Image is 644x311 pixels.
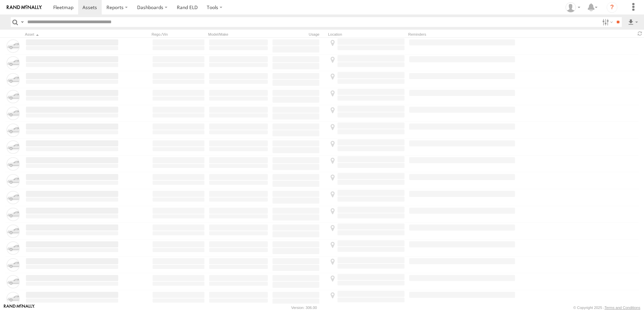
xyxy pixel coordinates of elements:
[208,32,269,37] div: Model/Make
[563,2,583,12] div: Tim Zylstra
[25,32,119,37] div: Click to Sort
[408,32,516,37] div: Reminders
[328,32,406,37] div: Location
[291,306,317,310] div: Version: 306.00
[7,5,42,10] img: rand-logo.svg
[573,306,640,310] div: © Copyright 2025 -
[600,17,614,27] label: Search Filter Options
[271,32,325,37] div: Usage
[607,2,617,13] i: ?
[4,304,35,311] a: Visit our Website
[627,17,639,27] label: Export results as...
[20,17,25,27] label: Search Query
[636,30,644,37] span: Refresh
[605,306,640,310] a: Terms and Conditions
[152,32,205,37] div: Rego./Vin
